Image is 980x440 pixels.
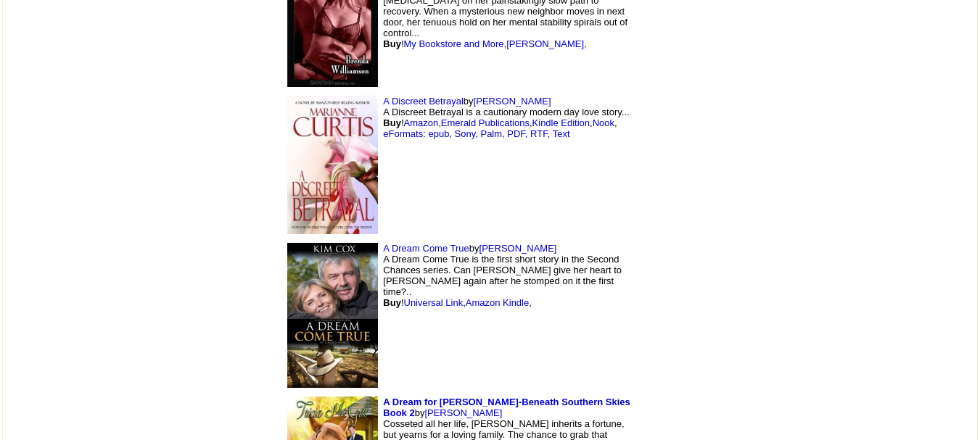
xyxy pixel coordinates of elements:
[722,24,725,28] img: shim.gif
[383,397,630,418] a: A Dream for [PERSON_NAME]-Beneath Southern Skies Book 2
[404,38,504,49] a: My Bookstore and More
[287,243,378,388] img: 66329.jpg
[532,117,590,128] a: Kindle Edition
[383,117,401,128] b: Buy
[383,297,401,308] b: Buy
[404,117,439,128] a: Amazon
[383,96,629,139] font: by A Discreet Betrayal is a cautionary modern day love story... ! , , , ,
[722,170,725,173] img: shim.gif
[383,243,622,308] font: by A Dream Come True is the first short story in the Second Chances series. Can [PERSON_NAME] giv...
[722,320,725,323] img: shim.gif
[404,297,464,308] a: Universal Link
[506,38,584,49] a: [PERSON_NAME]
[650,272,708,359] img: shim.gif
[466,297,529,308] a: Amazon Kindle
[383,243,469,254] a: A Dream Come True
[479,243,557,254] a: [PERSON_NAME]
[441,117,530,128] a: Emerald Publications
[383,128,569,139] a: eFormats: epub, Sony, Palm, PDF, RTF, Text
[650,121,708,208] img: shim.gif
[287,96,378,233] img: 62639.jpg
[383,96,464,107] a: A Discreet Betrayal
[474,96,551,107] a: [PERSON_NAME]
[593,117,614,128] a: Nook
[383,38,401,49] b: Buy
[424,407,502,418] a: [PERSON_NAME]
